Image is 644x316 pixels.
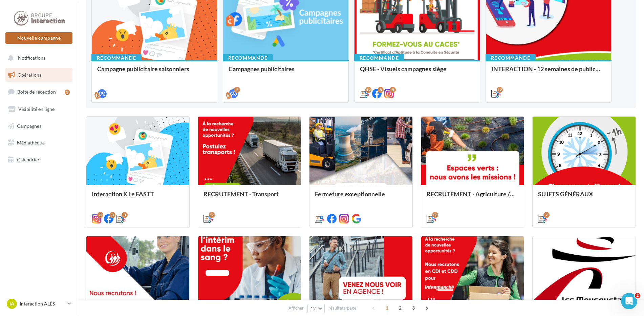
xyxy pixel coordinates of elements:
[354,54,404,62] div: Recommandé
[4,119,74,133] a: Campagnes
[497,87,503,93] div: 12
[390,87,396,93] div: 8
[223,54,273,62] div: Recommandé
[4,68,74,82] a: Opérations
[97,65,212,79] div: Campagne publicitaire saisonniers
[9,300,14,307] span: IA
[229,65,343,79] div: Campagnes publicitaires
[408,302,419,313] span: 3
[635,293,640,298] span: 2
[378,87,384,93] div: 8
[5,297,72,310] a: IA Interaction ALÈS
[18,106,55,112] span: Visibilité en ligne
[17,157,40,162] span: Calendrier
[395,302,406,313] span: 2
[18,72,41,78] span: Opérations
[315,191,407,204] div: Fermeture exceptionnelle
[91,54,142,62] div: Recommandé
[122,212,128,218] div: 3
[109,212,115,218] div: 3
[4,84,74,99] a: Boîte de réception3
[4,51,71,65] button: Notifications
[486,54,536,62] div: Recommandé
[307,304,325,313] button: 12
[18,55,45,61] span: Notifications
[427,191,519,204] div: RECRUTEMENT - Agriculture / Espaces verts
[65,90,70,95] div: 3
[328,305,357,311] span: résultats/page
[5,32,72,44] button: Nouvelle campagne
[209,212,215,218] div: 13
[234,87,240,93] div: 2
[538,191,630,204] div: SUJETS GÉNÉRAUX
[491,65,606,79] div: INTERACTION - 12 semaines de publication
[17,140,45,145] span: Médiathèque
[543,212,550,218] div: 7
[4,153,74,167] a: Calendrier
[432,212,438,218] div: 13
[203,191,296,204] div: RECRUTEMENT - Transport
[4,136,74,150] a: Médiathèque
[20,300,65,307] p: Interaction ALÈS
[17,89,56,95] span: Boîte de réception
[365,87,371,93] div: 12
[4,102,74,116] a: Visibilité en ligne
[92,191,184,204] div: Interaction X Le FASTT
[288,305,304,311] span: Afficher
[360,65,474,79] div: QHSE - Visuels campagnes siège
[17,123,41,129] span: Campagnes
[382,302,392,313] span: 1
[97,212,103,218] div: 3
[621,293,637,309] iframe: Intercom live chat
[310,306,316,311] span: 12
